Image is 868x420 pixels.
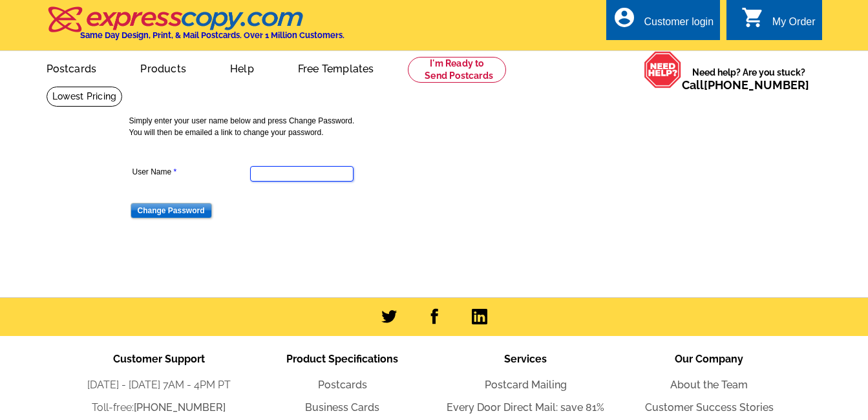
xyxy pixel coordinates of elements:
a: Customer Success Stories [645,401,774,414]
h4: Same Day Design, Print, & Mail Postcards. Over 1 Million Customers. [80,30,344,40]
a: Postcards [26,52,118,83]
span: Customer Support [113,353,205,365]
span: Services [504,353,547,365]
label: User Name [132,166,249,178]
i: account_circle [613,6,636,29]
div: Customer login [644,16,714,34]
span: Product Specifications [286,353,398,365]
a: About the Team [670,379,748,391]
a: Every Door Direct Mail: save 81% [447,401,604,414]
span: Call [682,78,809,92]
p: Simply enter your user name below and press Change Password. You will then be emailed a link to c... [129,115,750,138]
a: shopping_cart My Order [741,14,816,30]
a: [PHONE_NUMBER] [134,401,226,414]
a: Free Templates [277,52,395,83]
a: [PHONE_NUMBER] [704,78,809,92]
img: help [644,51,682,89]
i: shopping_cart [741,6,765,29]
li: [DATE] - [DATE] 7AM - 4PM PT [67,377,251,393]
a: Postcards [318,379,367,391]
a: Same Day Design, Print, & Mail Postcards. Over 1 Million Customers. [47,16,344,40]
span: Our Company [675,353,743,365]
input: Change Password [131,203,212,218]
a: Products [120,52,207,83]
a: Help [209,52,275,83]
a: Postcard Mailing [485,379,567,391]
li: Toll-free: [67,400,251,415]
a: account_circle Customer login [613,14,714,30]
span: Need help? Are you stuck? [682,66,816,92]
a: Business Cards [305,401,379,414]
div: My Order [772,16,816,34]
